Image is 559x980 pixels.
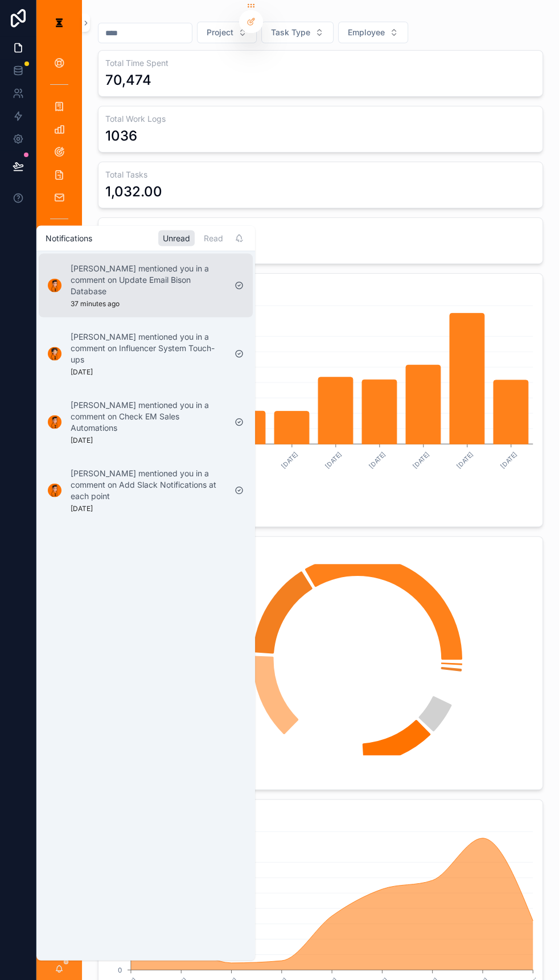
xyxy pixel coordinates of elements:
h3: Project Breakdown [105,543,536,559]
h1: Notifications [46,232,92,244]
p: [PERSON_NAME] mentioned you in a comment on Update Email Bison Database [71,262,225,297]
text: [DATE] [412,451,431,470]
text: [DATE] [368,451,387,470]
img: App logo [50,14,68,32]
text: [DATE] [324,451,343,470]
p: 37 minutes ago [71,299,120,308]
button: Select Button [197,22,257,43]
text: [DATE] [455,451,475,470]
div: chart [105,301,536,520]
span: Employee [348,27,385,38]
p: [DATE] [71,504,93,513]
tspan: 0 [118,966,122,974]
div: Read [199,230,228,246]
p: [DATE] [71,435,93,444]
h3: Total Time Spent [105,57,536,69]
h3: Project Breakdown [105,806,536,822]
h3: Total Time Spent [105,281,536,297]
text: [DATE] [280,451,299,470]
img: Notification icon [48,347,61,360]
h3: Project Work Logs [105,225,536,236]
div: scrollable content [36,46,82,378]
button: Select Button [338,22,408,43]
div: 1,032.00 [105,183,162,201]
p: [PERSON_NAME] mentioned you in a comment on Check EM Sales Automations [71,399,225,433]
span: Task Type [271,27,310,38]
p: [PERSON_NAME] mentioned you in a comment on Add Slack Notifications at each point [71,467,225,501]
span: Project [207,27,233,38]
p: [PERSON_NAME] mentioned you in a comment on Influencer System Touch-ups [71,331,225,365]
div: Unread [158,230,195,246]
h3: Total Tasks [105,169,536,180]
button: Select Button [261,22,334,43]
div: chart [105,564,536,783]
img: Notification icon [48,278,61,292]
div: 70,474 [105,71,151,89]
text: [DATE] [499,451,519,470]
img: Notification icon [48,415,61,429]
div: 1036 [105,127,137,145]
h3: Total Work Logs [105,113,536,125]
img: Notification icon [48,483,61,497]
p: [DATE] [71,367,93,376]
